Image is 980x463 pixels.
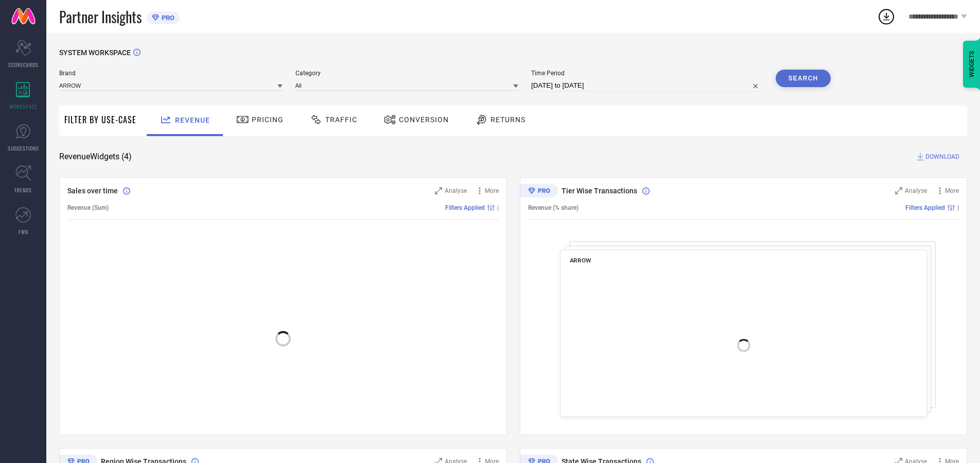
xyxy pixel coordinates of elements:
[175,116,210,124] span: Revenue
[485,187,499,194] span: More
[59,152,132,162] span: Revenue Widgets ( 4 )
[491,115,526,124] span: Returns
[520,184,558,200] div: Premium
[925,152,959,162] span: DOWNLOAD
[399,115,449,124] span: Conversion
[905,187,927,194] span: Analyse
[64,113,136,126] span: Filter By Use-Case
[445,187,467,194] span: Analyse
[295,70,519,77] span: Category
[877,7,896,26] div: Open download list
[776,70,831,87] button: Search
[19,228,28,236] span: FWD
[9,103,38,110] span: WORKSPACE
[325,115,357,124] span: Traffic
[945,187,959,194] span: More
[957,204,959,211] span: |
[528,204,579,211] span: Revenue (% share)
[905,204,945,211] span: Filters Applied
[531,79,763,92] input: Select time period
[569,257,591,264] span: ARROW
[67,187,118,195] span: Sales over time
[8,61,39,69] span: SCORECARDS
[252,115,284,124] span: Pricing
[562,187,637,195] span: Tier Wise Transactions
[59,48,131,57] span: SYSTEM WORKSPACE
[497,204,499,211] span: |
[67,204,109,211] span: Revenue (Sum)
[159,14,174,22] span: PRO
[14,186,32,194] span: TRENDS
[59,6,142,27] span: Partner Insights
[445,204,485,211] span: Filters Applied
[895,187,902,194] svg: Zoom
[531,70,763,77] span: Time Period
[435,187,442,194] svg: Zoom
[8,144,39,152] span: SUGGESTIONS
[59,70,283,77] span: Brand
